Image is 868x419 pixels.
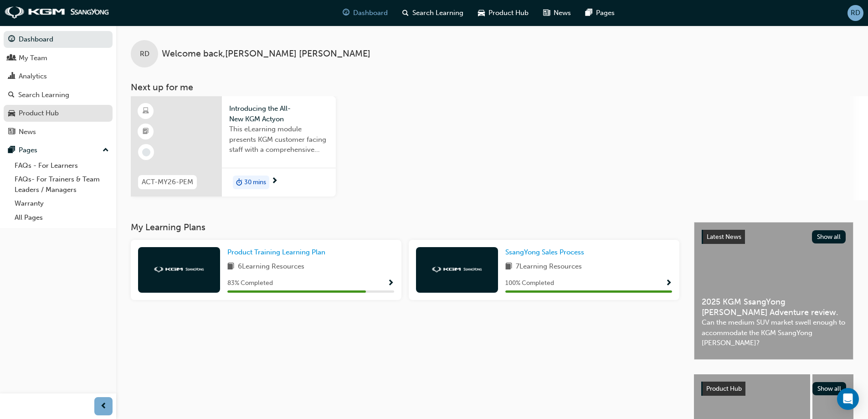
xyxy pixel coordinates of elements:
a: FAQs - For Learners [11,159,113,173]
span: Search Learning [412,8,463,18]
span: search-icon [8,91,15,99]
span: up-icon [103,145,109,156]
div: My Team [19,53,47,63]
span: pages-icon [8,146,15,155]
h3: Next up for me [116,82,868,93]
span: News [554,8,571,18]
span: people-icon [8,54,15,62]
span: RD [140,49,149,59]
span: 2025 KGM SsangYong [PERSON_NAME] Adventure review. [702,297,846,317]
button: Show all [812,230,846,243]
span: book-icon [227,261,234,273]
span: Show Progress [387,279,394,288]
a: Dashboard [4,31,113,48]
span: news-icon [543,7,550,19]
a: News [4,124,113,140]
a: Product Hub [4,105,113,122]
img: kgm [432,267,482,273]
span: guage-icon [8,36,15,44]
a: Product HubShow all [701,382,846,396]
div: Product Hub [19,108,59,119]
a: Analytics [4,68,113,85]
span: 6 Learning Resources [238,261,304,273]
a: FAQs- For Trainers & Team Leaders / Managers [11,172,113,197]
div: Pages [19,145,37,155]
span: pages-icon [586,7,592,19]
button: Pages [4,142,113,159]
span: car-icon [478,7,485,19]
span: news-icon [8,128,15,136]
button: Show all [812,382,847,395]
span: 83 % Completed [227,278,273,289]
a: My Team [4,50,113,67]
span: Introducing the All-New KGM Actyon [229,103,329,124]
span: booktick-icon [143,126,149,138]
img: kgm [154,267,204,273]
span: chart-icon [8,72,15,81]
a: Product Training Learning Plan [227,247,329,258]
span: search-icon [402,7,409,19]
h3: My Learning Plans [131,222,679,233]
span: learningRecordVerb_NONE-icon [142,148,150,156]
span: This eLearning module presents KGM customer facing staff with a comprehensive introduction to the... [229,124,329,155]
span: Latest News [707,233,741,241]
span: 100 % Completed [505,278,554,289]
button: RD [847,5,863,21]
span: SsangYong Sales Process [505,248,584,256]
span: prev-icon [100,401,107,412]
a: ACT-MY26-PEMIntroducing the All-New KGM ActyonThis eLearning module presents KGM customer facing ... [131,96,336,197]
a: Latest NewsShow all [702,230,846,244]
span: guage-icon [343,7,349,19]
span: book-icon [505,261,512,273]
div: Open Intercom Messenger [837,388,859,410]
a: car-iconProduct Hub [471,4,536,22]
span: next-icon [271,177,278,186]
a: Latest NewsShow all2025 KGM SsangYong [PERSON_NAME] Adventure review.Can the medium SUV market sw... [694,222,853,360]
span: Show Progress [665,279,672,288]
span: learningResourceType_ELEARNING-icon [143,105,149,117]
span: car-icon [8,109,15,118]
a: SsangYong Sales Process [505,247,588,258]
span: Dashboard [353,8,388,18]
a: pages-iconPages [578,4,622,22]
div: Analytics [19,71,47,82]
a: news-iconNews [536,4,578,22]
span: RD [851,8,860,18]
a: search-iconSearch Learning [395,4,471,22]
span: Pages [596,8,615,18]
span: 30 mins [244,177,266,188]
button: Show Progress [387,278,394,289]
span: Can the medium SUV market swell enough to accommodate the KGM SsangYong [PERSON_NAME]? [702,317,846,348]
a: Search Learning [4,87,113,103]
span: Product Training Learning Plan [227,248,325,256]
button: DashboardMy TeamAnalyticsSearch LearningProduct HubNews [4,29,113,142]
a: guage-iconDashboard [335,4,395,22]
span: Welcome back , [PERSON_NAME] [PERSON_NAME] [162,49,370,59]
div: News [19,127,36,137]
a: Warranty [11,197,113,211]
span: Product Hub [706,385,742,393]
div: Search Learning [18,90,69,100]
button: Show Progress [665,278,672,289]
a: All Pages [11,211,113,225]
span: 7 Learning Resources [516,261,582,273]
span: duration-icon [236,176,242,188]
span: Product Hub [488,8,529,18]
img: kgm [5,6,109,19]
span: ACT-MY26-PEM [142,177,193,187]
